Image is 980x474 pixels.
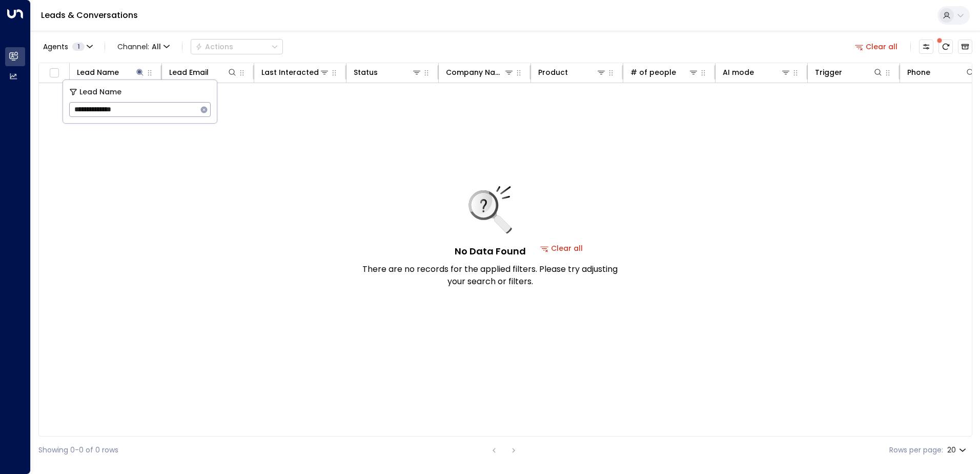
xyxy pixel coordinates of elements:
button: Customize [919,39,933,54]
div: Company Name [446,66,514,78]
p: There are no records for the applied filters. Please try adjusting your search or filters. [362,263,618,288]
button: Channel:All [113,39,174,54]
label: Rows per page: [889,445,943,456]
div: Product [538,66,606,78]
div: Status [354,66,422,78]
div: Last Interacted [261,66,330,78]
div: Phone [907,66,930,78]
div: AI mode [723,66,791,78]
button: Agents1 [38,39,96,54]
button: Clear all [851,39,902,54]
div: Lead Email [169,66,209,78]
span: Channel: [113,39,174,54]
div: Company Name [446,66,504,78]
div: Lead Name [77,66,145,78]
div: Phone [907,66,975,78]
button: Actions [191,39,283,54]
button: Archived Leads [958,39,972,54]
h5: No Data Found [455,244,526,258]
div: Showing 0-0 of 0 rows [38,445,118,456]
span: Lead Name [79,86,121,98]
nav: pagination navigation [487,444,520,457]
div: Trigger [815,66,883,78]
div: AI mode [723,66,754,78]
span: There are new threads available. Refresh the grid to view the latest updates. [938,39,953,54]
div: Actions [195,42,233,51]
div: Lead Name [77,66,119,78]
div: Status [354,66,378,78]
a: Leads & Conversations [41,9,138,21]
span: 1 [72,43,85,51]
span: All [152,43,161,51]
div: Lead Email [169,66,237,78]
div: Trigger [815,66,842,78]
div: Product [538,66,568,78]
div: 20 [947,443,968,458]
div: # of people [630,66,699,78]
div: Button group with a nested menu [191,39,283,54]
span: Agents [43,43,68,50]
span: Toggle select all [48,67,60,80]
div: Last Interacted [261,66,319,78]
div: # of people [630,66,676,78]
